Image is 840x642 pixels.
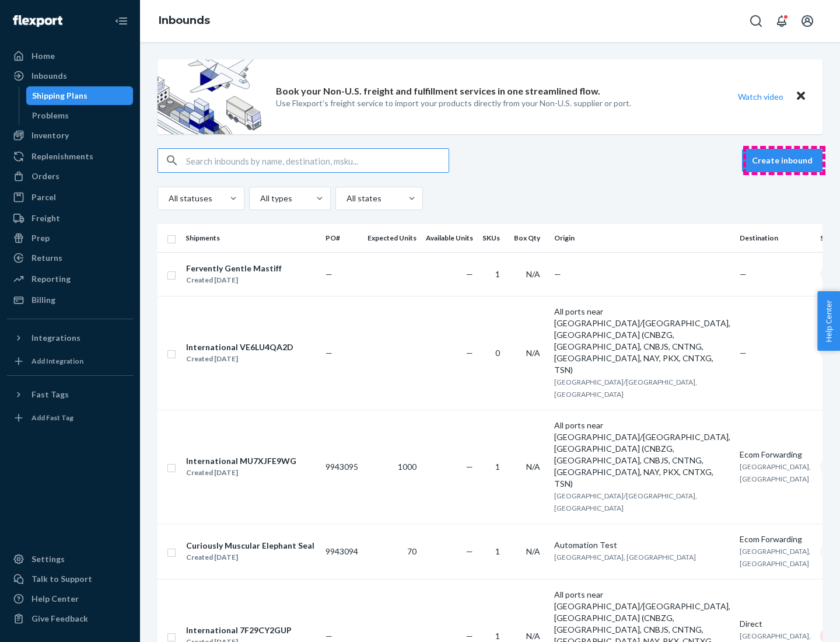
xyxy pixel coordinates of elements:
[32,90,87,102] div: Shipping Plans
[793,88,808,105] button: Close
[7,609,133,628] button: Give Feedback
[7,126,133,145] a: Inventory
[186,624,292,636] div: International 7F29CY2GUP
[32,232,50,244] div: Prep
[7,229,133,247] a: Prep
[7,570,133,588] a: Talk to Support
[186,353,293,365] div: Created [DATE]
[7,188,133,207] a: Parcel
[186,341,293,353] div: International VE6LU4QA2D
[32,332,80,344] div: Integrations
[526,631,540,641] span: N/A
[259,193,260,204] input: All types
[186,274,282,286] div: Created [DATE]
[7,291,133,309] a: Billing
[7,329,133,347] button: Integrations
[7,67,133,85] a: Inbounds
[509,224,549,252] th: Box Qty
[7,209,133,228] a: Freight
[276,85,600,98] p: Book your Non-U.S. freight and fulfillment services in one streamlined flow.
[526,269,540,279] span: N/A
[398,462,416,472] span: 1000
[7,270,133,288] a: Reporting
[740,547,811,568] span: [GEOGRAPHIC_DATA], [GEOGRAPHIC_DATA]
[7,550,133,568] a: Settings
[466,631,473,641] span: —
[554,539,730,551] div: Automation Test
[167,193,169,204] input: All statuses
[26,86,134,105] a: Shipping Plans
[817,291,840,351] button: Help Center
[466,546,473,556] span: —
[32,389,69,400] div: Fast Tags
[159,14,210,27] a: Inbounds
[110,9,133,33] button: Close Navigation
[770,9,793,33] button: Open notifications
[735,224,815,252] th: Destination
[32,294,55,306] div: Billing
[740,348,747,358] span: —
[181,224,321,252] th: Shipments
[149,4,219,38] ol: breadcrumbs
[730,88,791,105] button: Watch video
[526,546,540,556] span: N/A
[796,9,819,33] button: Open account menu
[466,269,473,279] span: —
[495,348,500,358] span: 0
[186,149,449,172] input: Search inbounds by name, destination, msku...
[495,462,500,472] span: 1
[740,462,811,483] span: [GEOGRAPHIC_DATA], [GEOGRAPHIC_DATA]
[32,273,71,285] div: Reporting
[325,269,332,279] span: —
[32,413,73,423] div: Add Fast Tag
[32,130,69,141] div: Inventory
[32,252,62,264] div: Returns
[421,224,478,252] th: Available Units
[554,306,730,376] div: All ports near [GEOGRAPHIC_DATA]/[GEOGRAPHIC_DATA], [GEOGRAPHIC_DATA] (CNBZG, [GEOGRAPHIC_DATA], ...
[554,491,697,512] span: [GEOGRAPHIC_DATA]/[GEOGRAPHIC_DATA], [GEOGRAPHIC_DATA]
[554,269,561,279] span: —
[7,589,133,608] a: Help Center
[325,348,332,358] span: —
[321,410,363,524] td: 9943095
[276,97,631,109] p: Use Flexport’s freight service to import your products directly from your Non-U.S. supplier or port.
[32,170,60,182] div: Orders
[478,224,509,252] th: SKUs
[32,70,67,82] div: Inbounds
[186,467,296,479] div: Created [DATE]
[363,224,421,252] th: Expected Units
[740,618,811,630] div: Direct
[186,455,296,467] div: International MU7XJFE9WG
[186,540,314,552] div: Curiously Muscular Elephant Seal
[466,348,473,358] span: —
[554,420,730,490] div: All ports near [GEOGRAPHIC_DATA]/[GEOGRAPHIC_DATA], [GEOGRAPHIC_DATA] (CNBZG, [GEOGRAPHIC_DATA], ...
[407,546,416,556] span: 70
[7,385,133,404] button: Fast Tags
[32,191,56,203] div: Parcel
[32,573,92,585] div: Talk to Support
[32,356,83,366] div: Add Integration
[325,631,332,641] span: —
[321,524,363,579] td: 9943094
[526,348,540,358] span: N/A
[32,50,55,62] div: Home
[740,533,811,545] div: Ecom Forwarding
[554,553,696,561] span: [GEOGRAPHIC_DATA], [GEOGRAPHIC_DATA]
[742,149,822,172] button: Create inbound
[740,269,747,279] span: —
[495,631,500,641] span: 1
[554,378,697,399] span: [GEOGRAPHIC_DATA]/[GEOGRAPHIC_DATA], [GEOGRAPHIC_DATA]
[345,193,346,204] input: All states
[526,462,540,472] span: N/A
[26,106,134,125] a: Problems
[7,47,133,65] a: Home
[7,167,133,186] a: Orders
[495,546,500,556] span: 1
[13,15,62,27] img: Flexport logo
[740,449,811,460] div: Ecom Forwarding
[466,462,473,472] span: —
[495,269,500,279] span: 1
[186,263,282,274] div: Fervently Gentle Mastiff
[32,151,93,162] div: Replenishments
